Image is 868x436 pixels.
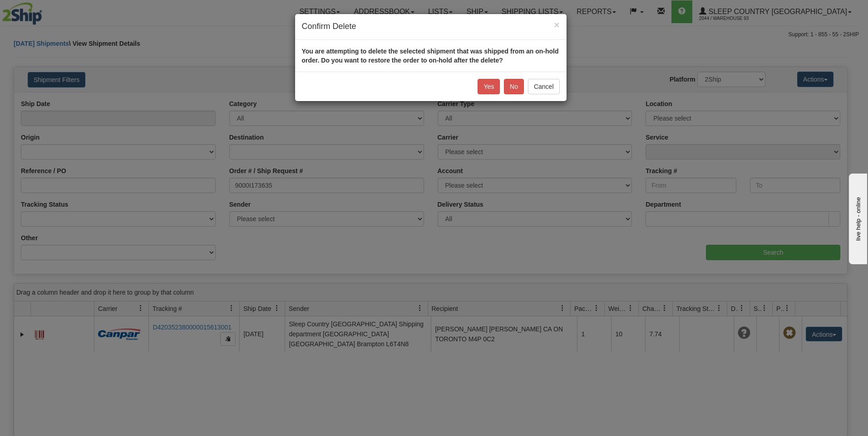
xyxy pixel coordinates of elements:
strong: You are attempting to delete the selected shipment that was shipped from an on-hold order. Do you... [302,48,559,64]
iframe: chat widget [847,172,867,264]
h4: Confirm Delete [302,21,560,33]
button: Close [554,20,559,29]
div: live help - online [7,8,84,15]
button: Cancel [528,79,560,94]
span: × [554,19,559,30]
button: No [504,79,524,94]
button: Yes [478,79,500,94]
